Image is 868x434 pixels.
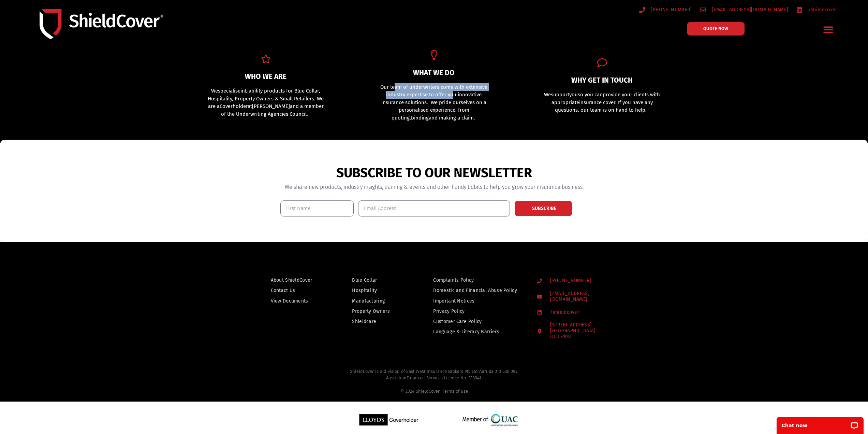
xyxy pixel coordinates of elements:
img: Shield-Cover-Underwriting-Australia-logo-full [40,9,163,40]
h2: SUBSCRIBE TO OUR NEWSLETTER [280,165,588,181]
span: [PHONE_NUMBER] [548,278,591,284]
a: [PHONE_NUMBER] [537,278,621,284]
a: Property Owners [352,307,404,316]
h2: WHAT WE DO [375,69,493,76]
div: Australian [248,375,620,395]
a: [EMAIL_ADDRESS][DOMAIN_NAME] [537,291,621,303]
h2: ShieldCover is a division of East West Insurance Brokers Pty Ltd ABN 83 010 630 092, [248,368,620,395]
span: Important Notices [433,297,474,305]
h2: WHY GET IN TOUCH [543,77,661,84]
span: SUBSCRIBE [532,206,556,211]
a: [EMAIL_ADDRESS][DOMAIN_NAME] [700,5,788,14]
a: Blue Collar [352,276,404,284]
input: First Name [280,200,354,216]
span: /shieldcover [807,5,837,14]
span: [STREET_ADDRESS] [548,322,595,339]
h2: WHO WE ARE [207,73,325,80]
div: QLD 4108 [550,334,595,340]
span: Property Owners [352,307,390,316]
a: Important Notices [433,297,524,305]
span: you [569,92,578,98]
span: insurance cover. If you have any questions, our team is on hand to help. [555,99,653,113]
span: binding [411,115,429,121]
button: SUBSCRIBE [514,200,572,216]
a: /shieldcover [796,5,837,14]
a: Customer Care Policy [433,317,524,326]
div: [GEOGRAPHIC_DATA] [550,328,595,340]
span: in [240,88,245,94]
span: Complaints Policy [433,276,474,284]
span: Manufacturing [352,297,385,305]
span: View Documents [271,297,308,305]
span: Coverholder [220,103,248,109]
span: [PHONE_NUMBER] [649,5,692,14]
span: We [211,88,218,94]
a: Complaints Policy [433,276,524,284]
a: Hospitality [352,286,404,295]
span: at [248,103,252,109]
span: so you can [578,92,603,98]
a: QUOTE NOW [687,22,745,36]
a: Contact Us [271,286,323,295]
div: © 2024 ShieldCover | [248,388,620,395]
span: Domestic and Financial Abuse Policy [433,286,517,295]
a: View Documents [271,297,323,305]
span: specialise [218,88,240,94]
a: Manufacturing [352,297,404,305]
span: [EMAIL_ADDRESS][DOMAIN_NAME] [710,5,788,14]
h3: We share new products, industry insights, training & events and other handy tidbits to help you g... [280,184,588,190]
span: support [551,92,569,98]
span: [PERSON_NAME] [252,103,290,109]
span: Our team of underwriters come with extensive industry expertise to offer you innovative insurance... [380,84,487,106]
input: Email Address [358,200,510,216]
a: Language & Literacy Barriers [433,327,524,336]
span: Privacy Policy [433,307,465,316]
span: Language & Literacy Barriers [433,327,499,336]
a: Shieldcare [352,317,404,326]
span: L [245,88,247,94]
span: Blue Collar [352,276,377,284]
span: Shieldcare [352,317,376,326]
span: Financial Services Licence No. 230041. [407,375,482,380]
span: and making a claim. [429,115,475,121]
span: Contact Us [271,286,295,295]
span: About ShieldCover [271,276,312,284]
span: and a member of the Underwriting Agencies Council. [221,103,324,117]
a: About ShieldCover [271,276,323,284]
span: provide your clients with appropriate [551,92,660,106]
a: Domestic and Financial Abuse Policy [433,286,524,295]
span: [EMAIL_ADDRESS][DOMAIN_NAME] [548,291,620,303]
a: /shieldcover [537,310,621,316]
a: Privacy Policy [433,307,524,316]
div: Menu Toggle [820,22,836,38]
a: [PHONE_NUMBER] [639,5,692,14]
span: Hospitality [352,286,377,295]
span: Customer Care Policy [433,317,482,326]
span: iability products for Blue Collar, Hospitality, Property Owners & Small Retailers. [208,88,320,102]
a: Terms of use [443,389,468,394]
iframe: LiveChat chat widget [772,412,868,434]
span: . We pride ourselves on a personalised experience, from quoting, [392,99,487,121]
span: We [544,92,551,98]
span: /shieldcover [548,310,579,316]
span: QUOTE NOW [703,26,728,31]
